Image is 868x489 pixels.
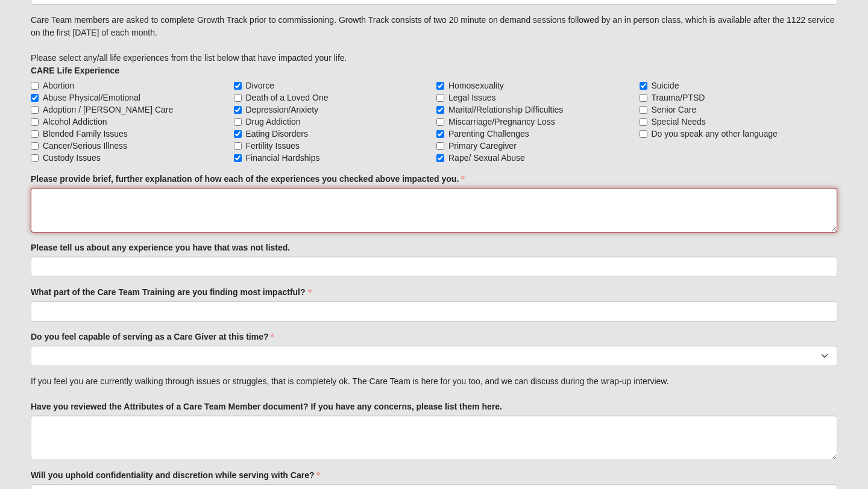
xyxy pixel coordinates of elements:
[436,94,444,102] input: Legal Issues
[652,128,778,140] span: Do you speak any other language
[246,92,329,104] span: Death of a Loved One
[31,469,320,481] label: Will you uphold confidentiality and discretion while serving with Care?
[31,142,39,150] input: Cancer/Serious Illness
[31,241,290,254] label: Please tell us about any experience you have that was not listed.
[246,128,309,140] span: Eating Disorders
[31,106,39,114] input: Adoption / [PERSON_NAME] Care
[43,79,74,92] span: Abortion
[43,128,128,140] span: Blended Family Issues
[652,79,679,92] span: Suicide
[652,104,697,116] span: Senior Care
[31,82,39,90] input: Abortion
[448,128,529,140] span: Parenting Challenges
[652,92,705,104] span: Trauma/PTSD
[448,92,496,104] span: Legal Issues
[234,82,242,90] input: Divorce
[43,116,107,128] span: Alcohol Addiction
[246,104,319,116] span: Depression/Anxiety
[31,130,39,138] input: Blended Family Issues
[31,118,39,126] input: Alcohol Addiction
[31,400,502,413] label: Have you reviewed the Attributes of a Care Team Member document? If you have any concerns, please...
[43,92,140,104] span: Abuse Physical/Emotional
[246,116,301,128] span: Drug Addiction
[43,140,127,152] span: Cancer/Serious Illness
[436,142,444,150] input: Primary Caregiver
[640,94,647,102] input: Trauma/PTSD
[436,82,444,90] input: Homosexuality
[246,152,320,164] span: Financial Hardships
[43,104,173,116] span: Adoption / [PERSON_NAME] Care
[31,286,312,298] label: What part of the Care Team Training are you finding most impactful?
[436,154,444,162] input: Rape/ Sexual Abuse
[234,106,242,114] input: Depression/Anxiety
[31,64,119,76] label: CARE Life Experience
[43,152,101,164] span: Custody Issues
[652,116,706,128] span: Special Needs
[234,118,242,126] input: Drug Addiction
[31,154,39,162] input: Custody Issues
[234,94,242,102] input: Death of a Loved One
[448,152,525,164] span: Rape/ Sexual Abuse
[234,142,242,150] input: Fertility Issues
[234,154,242,162] input: Financial Hardships
[640,130,647,138] input: Do you speak any other language
[436,118,444,126] input: Miscarriage/Pregnancy Loss
[436,130,444,138] input: Parenting Challenges
[640,82,647,90] input: Suicide
[640,106,647,114] input: Senior Care
[448,104,563,116] span: Marital/Relationship Difficulties
[31,173,465,185] label: Please provide brief, further explanation of how each of the experiences you checked above impact...
[436,106,444,114] input: Marital/Relationship Difficulties
[246,79,274,92] span: Divorce
[246,140,300,152] span: Fertility Issues
[448,79,504,92] span: Homosexuality
[31,331,274,343] label: Do you feel capable of serving as a Care Giver at this time?
[31,94,39,102] input: Abuse Physical/Emotional
[448,116,555,128] span: Miscarriage/Pregnancy Loss
[448,140,517,152] span: Primary Caregiver
[234,130,242,138] input: Eating Disorders
[640,118,647,126] input: Special Needs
